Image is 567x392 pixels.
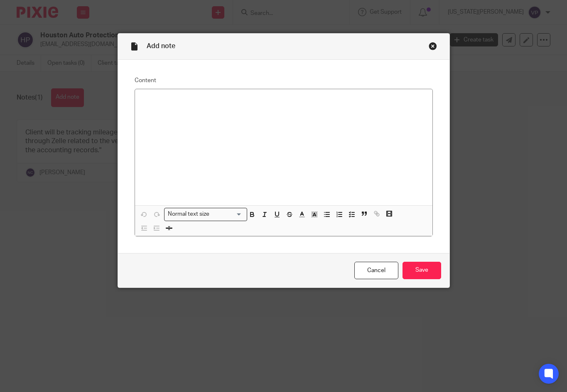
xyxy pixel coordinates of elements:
label: Content [135,76,433,85]
span: Add note [147,43,175,49]
input: Save [403,262,441,280]
input: Search for option [212,210,242,219]
a: Cancel [354,262,398,280]
div: Search for option [164,208,247,221]
div: Close this dialog window [429,42,437,50]
span: Normal text size [166,210,211,219]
